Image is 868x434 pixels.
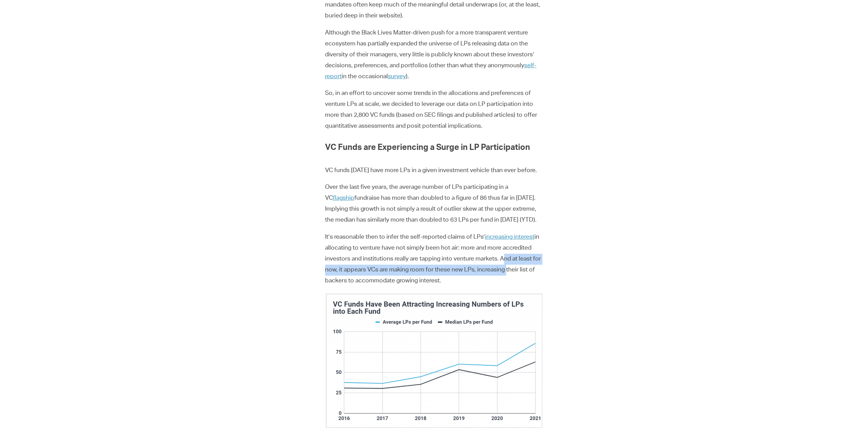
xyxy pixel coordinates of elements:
strong: VC Funds are Experiencing a Surge in LP Participation [325,144,530,152]
p: Although the Black Lives Matter-driven push for a more transparent venture ecosystem has partiall... [325,28,543,82]
p: VC funds [DATE] have more LPs in a given investment vehicle than ever before. [325,165,543,176]
a: increasing interest [485,234,534,240]
p: So, in an effort to uncover some trends in the allocations and preferences of venture LPs at scal... [325,88,543,132]
p: It’s reasonable then to infer the self-reported claims of LPs’ in allocating to venture have not ... [325,232,543,286]
img: Chart showing the average and median number of LPs per venture capital fund has been steadily inc... [325,293,543,429]
a: survey [388,74,406,80]
p: Over the last five years, the average number of LPs participating in a VC fundraise has more than... [325,182,543,226]
a: flagship [333,195,354,201]
a: self-report [325,63,536,80]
